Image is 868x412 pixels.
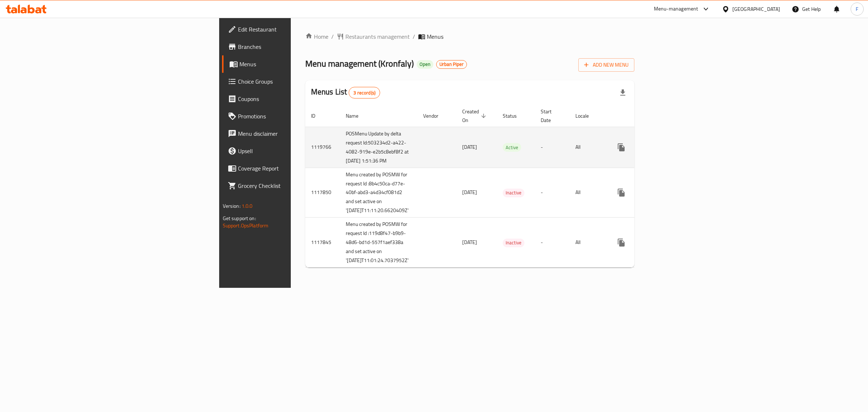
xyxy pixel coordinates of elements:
[503,239,524,247] div: Inactive
[238,25,358,34] span: Edit Restaurant
[613,139,630,156] button: more
[223,214,256,223] span: Get support on:
[222,142,364,160] a: Upsell
[613,184,630,201] button: more
[222,38,364,55] a: Branches
[311,87,380,98] h2: Menus List
[570,127,607,168] td: All
[856,5,858,13] span: F
[630,184,647,201] button: Change Status
[238,112,358,121] span: Promotions
[462,188,477,197] span: [DATE]
[417,61,433,67] span: Open
[570,218,607,268] td: All
[417,60,433,69] div: Open
[503,112,526,120] span: Status
[503,143,521,152] div: Active
[614,84,631,101] div: Export file
[413,32,415,41] li: /
[238,94,358,103] span: Coupons
[239,60,358,68] span: Menus
[630,139,647,156] button: Change Status
[238,181,358,190] span: Grocery Checklist
[305,32,635,41] nav: breadcrumb
[238,129,358,138] span: Menu disclaimer
[349,87,380,98] div: Total records count
[427,32,443,41] span: Menus
[222,55,364,73] a: Menus
[654,5,698,13] div: Menu-management
[462,142,477,152] span: [DATE]
[340,127,417,168] td: POSMenu Update by delta request Id:503234d2-a422-4082-919e-e2b5c8ebf8f2 at [DATE] 1:51:36 PM
[584,60,629,70] span: Add New Menu
[462,107,488,125] span: Created On
[346,112,368,120] span: Name
[503,189,524,197] span: Inactive
[607,105,688,127] th: Actions
[305,55,414,72] span: Menu management ( Kronfaly )
[222,177,364,194] a: Grocery Checklist
[503,189,524,197] div: Inactive
[340,168,417,218] td: Menu created by POSMW for request Id :8b4c50ca-d77e-40bf-abd3-a4d34cf081d2 and set active on '[DA...
[238,42,358,51] span: Branches
[503,143,521,152] span: Active
[437,61,467,67] span: Urban Piper
[349,89,380,96] span: 3 record(s)
[222,21,364,38] a: Edit Restaurant
[238,147,358,155] span: Upsell
[223,201,241,211] span: Version:
[570,168,607,218] td: All
[535,168,570,218] td: -
[337,32,410,41] a: Restaurants management
[535,127,570,168] td: -
[238,77,358,86] span: Choice Groups
[613,234,630,251] button: more
[311,112,325,120] span: ID
[242,201,253,211] span: 1.0.0
[503,239,524,247] span: Inactive
[462,237,477,247] span: [DATE]
[541,107,561,125] span: Start Date
[345,32,410,41] span: Restaurants management
[535,218,570,268] td: -
[578,58,634,72] button: Add New Menu
[222,160,364,177] a: Coverage Report
[238,164,358,173] span: Coverage Report
[222,73,364,90] a: Choice Groups
[222,90,364,108] a: Coupons
[423,112,448,120] span: Vendor
[732,5,780,13] div: [GEOGRAPHIC_DATA]
[630,234,647,251] button: Change Status
[223,221,269,230] a: Support.OpsPlatform
[575,112,598,120] span: Locale
[340,218,417,268] td: Menu created by POSMW for request Id :119d8f47-b9b9-48d6-bd1d-557f1aef338a and set active on '[DA...
[222,125,364,142] a: Menu disclaimer
[222,108,364,125] a: Promotions
[305,105,688,268] table: enhanced table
